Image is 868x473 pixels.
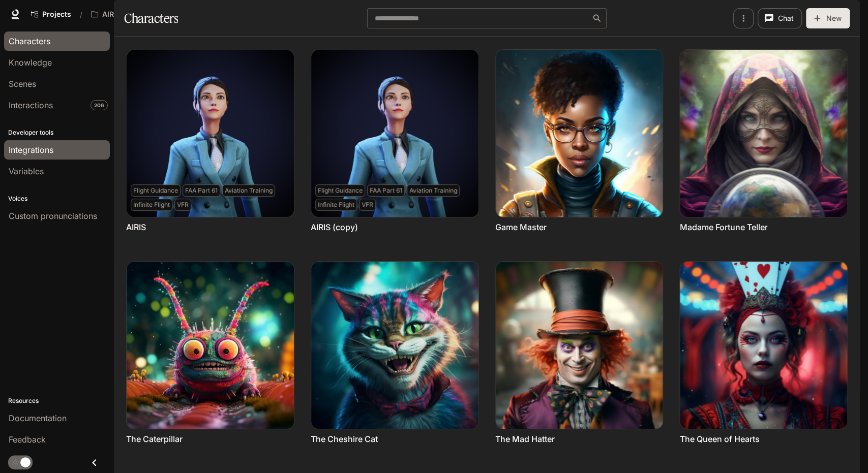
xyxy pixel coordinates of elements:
img: Game Master [496,50,663,217]
a: AIRIS (copy) [311,222,358,233]
button: All workspaces [86,4,136,24]
span: Projects [42,10,71,19]
img: The Queen of Hearts [680,262,847,429]
p: AIRIS [102,10,121,19]
a: The Mad Hatter [495,433,555,445]
a: Go to projects [26,4,76,24]
img: The Cheshire Cat [311,262,478,429]
a: Game Master [495,222,547,233]
a: The Cheshire Cat [311,433,378,445]
div: / [76,9,86,20]
a: The Queen of Hearts [679,433,759,445]
img: AIRIS (copy) [311,50,478,217]
h1: Characters [124,8,178,28]
img: AIRIS [127,50,294,217]
img: The Caterpillar [127,262,294,429]
button: New [806,8,850,28]
a: AIRIS [126,222,146,233]
img: The Mad Hatter [496,262,663,429]
img: Madame Fortune Teller [680,50,847,217]
a: The Caterpillar [126,433,183,445]
button: Chat [758,8,802,28]
a: Madame Fortune Teller [679,222,767,233]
